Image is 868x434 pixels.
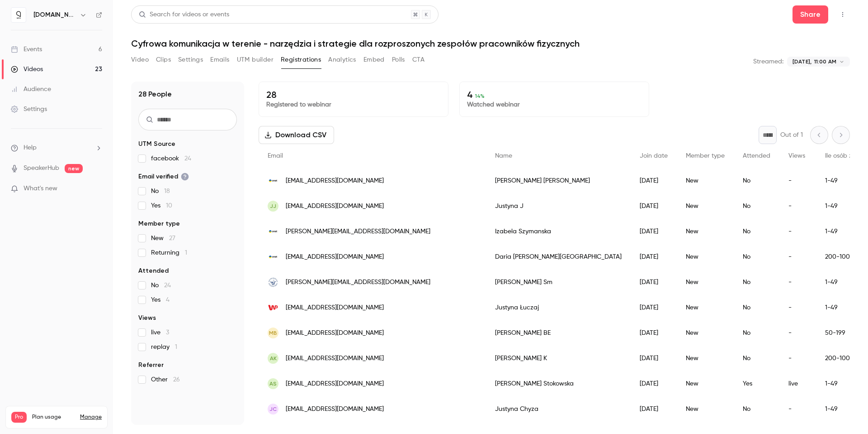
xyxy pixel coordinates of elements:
[151,201,172,210] span: Yes
[779,396,816,422] div: -
[164,188,170,194] span: 18
[138,361,164,370] span: Referrer
[151,375,180,384] span: Other
[486,371,631,396] div: [PERSON_NAME] Stokowska
[392,53,405,67] button: Polls
[631,219,677,244] div: [DATE]
[779,244,816,270] div: -
[286,405,384,414] span: [EMAIL_ADDRESS][DOMAIN_NAME]
[270,202,276,210] span: JJ
[138,172,189,181] span: Email verified
[286,303,384,313] span: [EMAIL_ADDRESS][DOMAIN_NAME]
[631,346,677,371] div: [DATE]
[486,193,631,219] div: Justyna J
[677,168,734,193] div: New
[268,251,278,262] img: vp.pl
[631,295,677,320] div: [DATE]
[734,244,779,270] div: No
[33,10,76,19] h6: [DOMAIN_NAME]
[677,270,734,295] div: New
[677,371,734,396] div: New
[734,371,779,396] div: Yes
[677,219,734,244] div: New
[138,219,180,228] span: Member type
[467,100,642,109] p: Watched webinar
[259,126,334,144] button: Download CSV
[631,371,677,396] div: [DATE]
[486,295,631,320] div: Justyna Łuczaj
[131,53,149,67] button: Video
[631,320,677,346] div: [DATE]
[779,193,816,219] div: -
[268,175,278,186] img: op.pl
[286,278,430,287] span: [PERSON_NAME][EMAIL_ADDRESS][DOMAIN_NAME]
[631,193,677,219] div: [DATE]
[268,226,278,237] img: poczta.onet.pl
[32,414,75,421] span: Plan usage
[151,187,170,196] span: No
[151,234,175,243] span: New
[486,168,631,193] div: [PERSON_NAME] [PERSON_NAME]
[475,93,485,99] span: 14 %
[173,376,180,383] span: 26
[237,53,274,67] button: UTM builder
[11,143,102,153] li: help-dropdown-opener
[138,266,169,275] span: Attended
[268,277,278,288] img: usz.edu.pl
[269,329,277,337] span: MB
[743,153,770,159] span: Attended
[486,346,631,371] div: [PERSON_NAME] K
[151,281,171,290] span: No
[11,8,26,22] img: quico.io
[363,53,385,67] button: Embed
[131,38,850,49] h1: Cyfrowa komunikacja w terenie - narzędzia i strategie dla rozproszonych zespołów pracowników fizy...
[185,250,187,256] span: 1
[486,320,631,346] div: [PERSON_NAME] BE
[779,295,816,320] div: -
[486,244,631,270] div: Daria [PERSON_NAME][GEOGRAPHIC_DATA]
[268,302,278,313] img: wp.pl
[268,153,283,159] span: Email
[328,53,356,67] button: Analytics
[779,346,816,371] div: -
[11,412,27,423] span: Pro
[169,235,175,241] span: 27
[779,320,816,346] div: -
[138,89,172,100] h1: 28 People
[686,153,725,159] span: Member type
[24,184,57,193] span: What's new
[640,153,668,159] span: Join date
[178,53,203,67] button: Settings
[793,5,828,24] button: Share
[286,227,430,236] span: [PERSON_NAME][EMAIL_ADDRESS][DOMAIN_NAME]
[139,10,229,19] div: Search for videos or events
[156,53,171,67] button: Clips
[11,85,51,94] div: Audience
[734,168,779,193] div: No
[11,65,43,74] div: Videos
[412,53,425,67] button: CTA
[286,328,384,338] span: [EMAIL_ADDRESS][DOMAIN_NAME]
[166,203,172,209] span: 10
[486,396,631,422] div: Justyna Chyza
[266,100,441,109] p: Registered to webinar
[753,57,783,66] p: Streamed:
[631,244,677,270] div: [DATE]
[835,7,850,22] button: Top Bar Actions
[166,297,170,303] span: 4
[779,168,816,193] div: -
[734,295,779,320] div: No
[269,405,277,413] span: JC
[734,346,779,371] div: No
[631,396,677,422] div: [DATE]
[677,320,734,346] div: New
[734,270,779,295] div: No
[270,354,277,362] span: AK
[486,270,631,295] div: [PERSON_NAME] Sm
[151,154,191,163] span: facebook
[269,380,277,388] span: AS
[631,168,677,193] div: [DATE]
[779,371,816,396] div: live
[467,89,642,100] p: 4
[175,344,177,350] span: 1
